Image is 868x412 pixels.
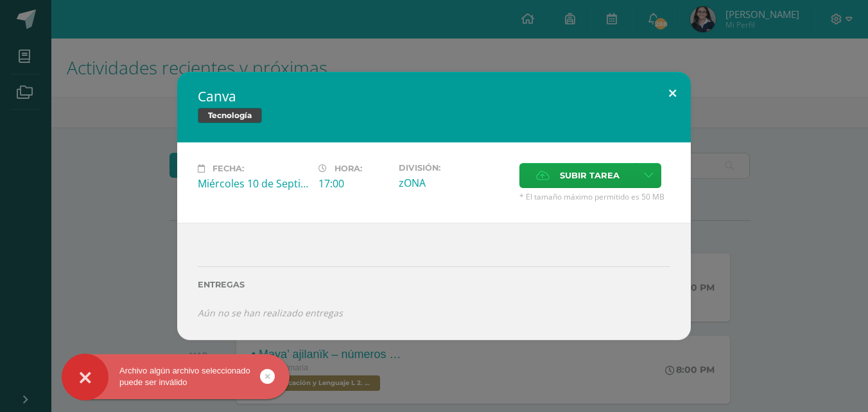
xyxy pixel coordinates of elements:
[399,176,509,190] div: zONA
[334,164,362,173] span: Hora:
[560,164,620,187] span: Subir tarea
[198,176,308,191] div: Miércoles 10 de Septiembre
[318,176,388,191] div: 17:00
[198,108,262,123] span: Tecnología
[213,164,244,173] span: Fecha:
[62,365,290,388] div: Archivo algún archivo seleccionado puede ser inválido
[198,307,343,319] i: Aún no se han realizado entregas
[198,280,670,289] label: Entregas
[198,87,670,105] h2: Canva
[654,72,691,116] button: Close (Esc)
[399,163,509,173] label: División:
[519,191,670,202] span: * El tamaño máximo permitido es 50 MB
